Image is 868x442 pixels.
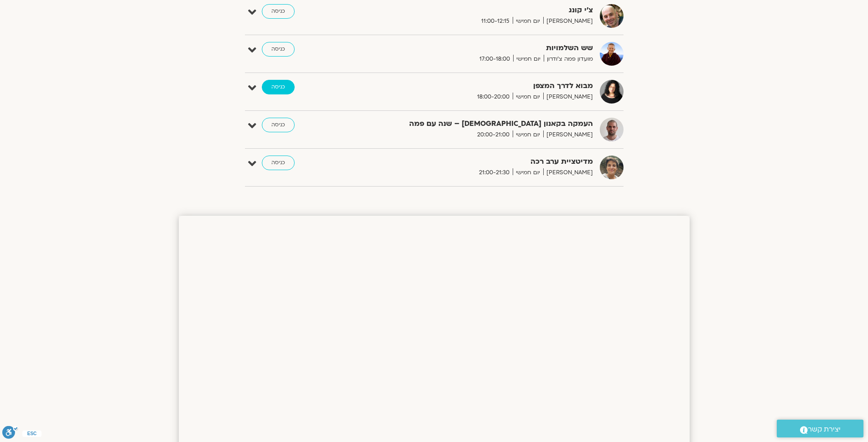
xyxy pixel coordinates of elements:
[513,168,543,177] span: יום חמישי
[262,118,295,132] a: כניסה
[262,4,295,19] a: כניסה
[369,4,593,16] strong: צ'י קונג
[808,423,841,436] span: יצירת קשר
[513,16,543,26] span: יום חמישי
[513,130,543,140] span: יום חמישי
[476,168,513,177] span: 21:00-21:30
[369,42,593,54] strong: שש השלמויות
[476,54,513,64] span: 17:00-18:00
[513,54,544,64] span: יום חמישי
[262,80,295,94] a: כניסה
[513,92,543,102] span: יום חמישי
[543,16,593,26] span: [PERSON_NAME]
[369,118,593,130] strong: העמקה בקאנון [DEMOGRAPHIC_DATA] – שנה עם פמה
[262,156,295,170] a: כניסה
[478,16,513,26] span: 11:00-12:15
[369,80,593,92] strong: מבוא לדרך המצפן
[474,92,513,102] span: 18:00-20:00
[543,130,593,140] span: [PERSON_NAME]
[543,92,593,102] span: [PERSON_NAME]
[544,54,593,64] span: מועדון פמה צ'ודרון
[474,130,513,140] span: 20:00-21:00
[543,168,593,177] span: [PERSON_NAME]
[777,420,863,437] a: יצירת קשר
[262,42,295,57] a: כניסה
[369,156,593,168] strong: מדיטציית ערב רכה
